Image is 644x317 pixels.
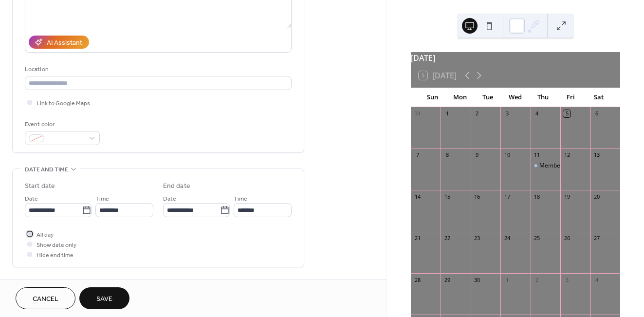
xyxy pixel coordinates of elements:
span: Date and time [25,165,68,175]
div: 4 [534,110,541,117]
div: 8 [443,151,451,159]
div: 20 [593,193,601,200]
div: Start date [25,181,55,191]
div: 5 [563,110,570,117]
button: Save [79,287,129,309]
span: Time [234,194,247,204]
div: Sat [585,88,612,107]
div: 27 [593,235,601,242]
div: 1 [443,110,451,117]
span: Date [163,194,176,204]
div: 19 [563,193,570,200]
div: 1 [503,276,511,283]
div: Wed [501,88,529,107]
div: 29 [443,276,451,283]
div: Thu [529,88,557,107]
div: 2 [534,276,541,283]
div: Sun [419,88,446,107]
span: Show date only [37,240,76,250]
div: 28 [414,276,421,283]
div: 2 [474,110,481,117]
div: Mon [446,88,474,107]
div: Membership Meeting [539,162,598,170]
div: End date [163,181,190,191]
div: 24 [503,235,511,242]
div: 4 [593,276,601,283]
div: Event color [25,119,98,130]
div: 18 [534,193,541,200]
div: 9 [474,151,481,159]
div: 11 [534,151,541,159]
span: Cancel [33,294,58,304]
div: 25 [534,235,541,242]
div: AI Assistant [47,38,82,48]
div: 13 [593,151,601,159]
div: Tue [474,88,502,107]
div: 12 [563,151,570,159]
div: 21 [414,235,421,242]
span: Link to Google Maps [37,98,90,109]
span: All day [37,230,54,240]
div: 31 [414,110,421,117]
span: Date [25,194,38,204]
span: Hide end time [37,250,74,261]
div: 22 [443,235,451,242]
div: 3 [563,276,570,283]
div: 14 [414,193,421,200]
span: Time [95,194,109,204]
div: 23 [474,235,481,242]
button: Cancel [16,287,75,309]
div: Location [25,64,290,75]
div: 16 [474,193,481,200]
div: 15 [443,193,451,200]
div: 17 [503,193,511,200]
div: 3 [503,110,511,117]
div: Fri [557,88,585,107]
div: Membership Meeting [531,162,560,170]
div: 30 [474,276,481,283]
div: 10 [503,151,511,159]
div: 7 [414,151,421,159]
span: Save [96,294,112,304]
div: 26 [563,235,570,242]
div: [DATE] [411,52,620,64]
button: AI Assistant [29,36,89,49]
div: 6 [593,110,601,117]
